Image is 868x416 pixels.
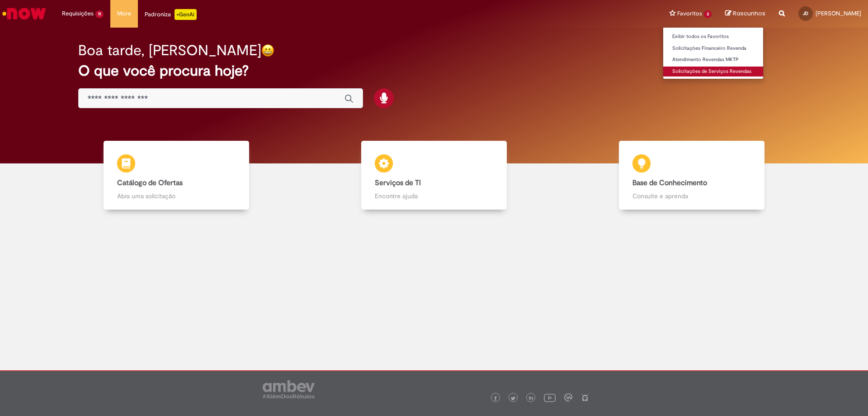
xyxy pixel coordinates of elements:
p: Consulte e aprenda [632,191,751,201]
span: Favoritos [677,9,702,18]
a: Serviços de TI Encontre ajuda [305,141,563,210]
a: Solicitações Financeiro Revenda [663,43,763,53]
a: Exibir todos os Favoritos [663,32,763,42]
span: 11 [95,10,104,18]
b: Serviços de TI [375,178,421,187]
a: Atendimento Revendas MKTP [663,55,763,65]
h2: Boa tarde, [PERSON_NAME] [78,43,261,58]
span: Rascunhos [733,9,765,18]
a: Base de Conhecimento Consulte e aprenda [563,141,821,210]
img: logo_footer_twitter.png [511,396,515,401]
p: Abra uma solicitação [117,191,236,201]
a: Catálogo de Ofertas Abra uma solicitação [47,141,305,210]
span: Requisições [62,9,94,18]
b: Catálogo de Ofertas [117,178,183,187]
img: logo_footer_youtube.png [544,392,556,403]
a: Rascunhos [725,10,765,18]
ul: Favoritos [663,27,764,79]
img: ServiceNow [1,5,47,23]
p: +GenAi [175,9,197,20]
h2: O que você procura hoje? [78,63,790,79]
a: Solicitações de Serviços Revendas [663,67,763,77]
span: 3 [704,10,712,18]
span: More [117,9,131,18]
img: happy-face.png [261,44,274,57]
b: Base de Conhecimento [632,178,707,187]
img: logo_footer_workplace.png [564,393,572,402]
span: [PERSON_NAME] [816,10,861,17]
div: Padroniza [145,9,197,20]
span: JD [803,10,808,16]
p: Encontre ajuda [375,191,493,201]
img: logo_footer_facebook.png [493,396,498,401]
img: logo_footer_naosei.png [581,393,589,402]
img: logo_footer_ambev_rotulo_gray.png [263,380,315,398]
img: logo_footer_linkedin.png [529,396,533,401]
